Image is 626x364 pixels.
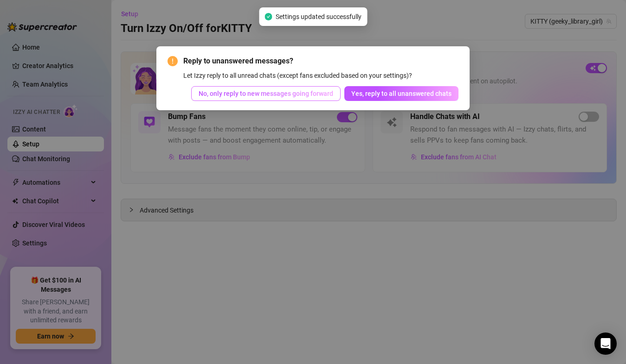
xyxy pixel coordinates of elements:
button: Yes, reply to all unanswered chats [344,86,458,101]
div: Open Intercom Messenger [594,333,617,355]
span: check-circle [265,13,272,20]
button: No, only reply to new messages going forward [191,86,341,101]
div: Let Izzy reply to all unread chats (except fans excluded based on your settings)? [183,70,458,81]
span: No, only reply to new messages going forward [199,90,333,97]
span: Yes, reply to all unanswered chats [351,90,452,97]
span: exclamation-circle [168,56,178,66]
span: Reply to unanswered messages? [183,56,458,67]
span: Settings updated successfully [276,12,361,22]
